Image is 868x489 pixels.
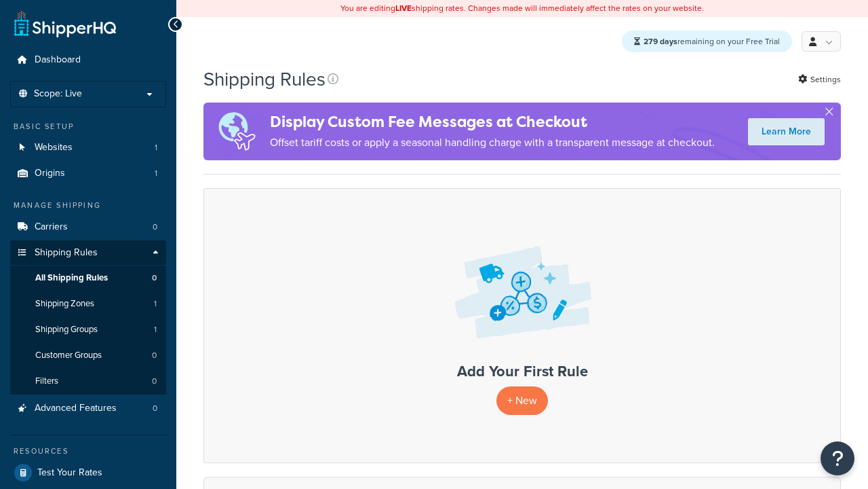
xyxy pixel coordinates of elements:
[496,386,548,414] p: + New
[35,142,73,153] span: Websites
[10,343,166,368] a: Customer Groups 0
[395,2,412,14] b: LIVE
[10,200,166,211] div: Manage Shipping
[10,240,166,395] li: Shipping Rules
[10,291,166,316] a: Shipping Zones 1
[10,396,166,421] a: Advanced Features 0
[152,272,157,284] span: 0
[270,133,715,152] p: Offset tariff costs or apply a seasonal handling charge with a transparent message at checkout.
[35,324,98,336] span: Shipping Groups
[203,66,325,92] h1: Shipping Rules
[154,324,157,336] span: 1
[35,168,65,179] span: Origins
[152,350,157,361] span: 0
[10,215,166,240] a: Carriers 0
[152,376,157,387] span: 0
[644,35,677,48] strong: 279 days
[10,317,166,342] li: Shipping Groups
[10,240,166,266] a: Shipping Rules
[10,266,166,291] a: All Shipping Rules 0
[10,369,166,394] li: Filters
[10,135,166,160] li: Websites
[10,343,166,368] li: Customer Groups
[154,298,157,310] span: 1
[153,403,157,414] span: 0
[155,142,157,153] span: 1
[10,266,166,291] li: All Shipping Rules
[203,103,270,160] img: duties-banner-06bc72dcb5fe05cb3f9472aba00be2ae8eb53ab6f0d8bb03d382ba314ac3c341.png
[35,376,58,387] span: Filters
[153,221,157,233] span: 0
[622,31,792,52] div: remaining on your Free Trial
[35,298,94,310] span: Shipping Zones
[35,350,102,361] span: Customer Groups
[155,168,157,179] span: 1
[10,396,166,421] li: Advanced Features
[10,317,166,342] a: Shipping Groups 1
[10,460,166,485] a: Test Your Rates
[821,441,854,475] button: Open Resource Center
[270,111,715,133] h4: Display Custom Fee Messages at Checkout
[35,403,117,414] span: Advanced Features
[10,161,166,186] a: Origins 1
[10,135,166,160] a: Websites 1
[10,291,166,316] li: Shipping Zones
[35,272,108,284] span: All Shipping Rules
[10,48,166,73] a: Dashboard
[10,369,166,394] a: Filters 0
[748,118,825,145] a: Learn More
[35,221,68,233] span: Carriers
[35,54,81,66] span: Dashboard
[218,363,827,380] h3: Add Your First Rule
[37,467,102,479] span: Test Your Rates
[10,161,166,186] li: Origins
[34,88,82,100] span: Scope: Live
[10,446,166,457] div: Resources
[10,121,166,132] div: Basic Setup
[35,247,98,259] span: Shipping Rules
[10,215,166,240] li: Carriers
[14,10,116,37] a: ShipperHQ Home
[798,70,841,89] a: Settings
